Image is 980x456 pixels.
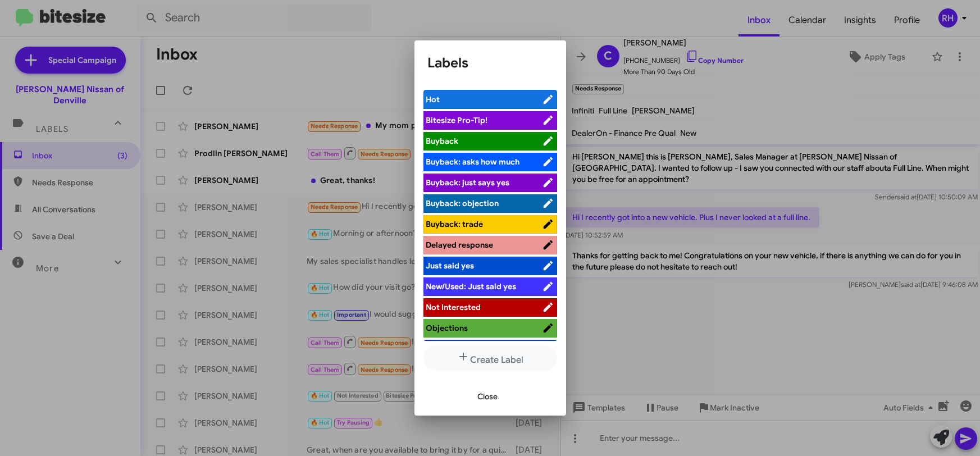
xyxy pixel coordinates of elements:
[426,219,484,229] span: Buyback: trade
[426,281,517,291] span: New/Used: Just said yes
[426,261,475,271] span: Just said yes
[423,345,557,371] button: Create Label
[426,177,510,188] span: Buyback: just says yes
[426,323,468,333] span: Objections
[426,157,520,167] span: Buyback: asks how much
[426,115,488,125] span: Bitesize Pro-Tip!
[426,136,459,146] span: Buyback
[426,94,440,104] span: Hot
[478,386,498,407] span: Close
[426,302,481,312] span: Not Interested
[469,386,507,407] button: Close
[426,240,494,250] span: Delayed response
[428,54,553,72] h1: Labels
[426,198,499,208] span: Buyback: objection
